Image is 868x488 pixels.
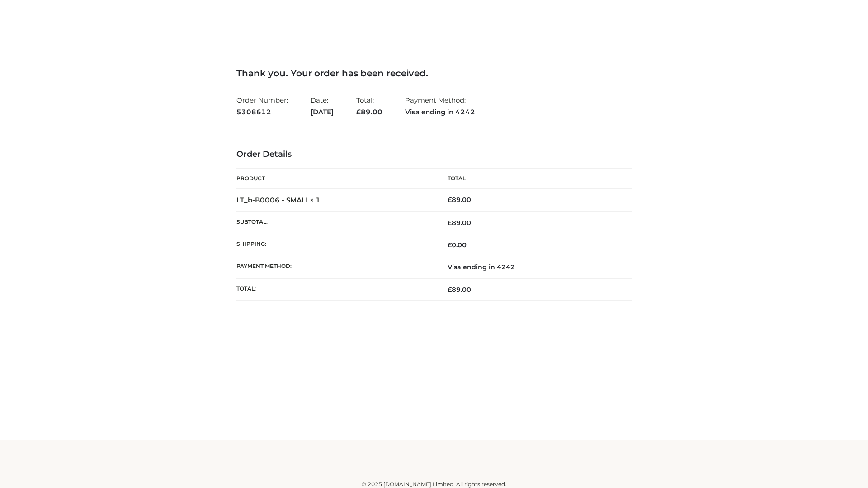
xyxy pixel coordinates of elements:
span: £ [448,219,452,227]
th: Total: [236,278,434,300]
li: Date: [311,92,334,120]
li: Payment Method: [405,92,475,120]
th: Subtotal: [236,211,434,234]
th: Product [236,169,434,189]
span: £ [356,108,361,116]
td: Visa ending in 4242 [434,256,632,278]
bdi: 0.00 [448,241,467,249]
th: Total [434,169,632,189]
h3: Thank you. Your order has been received. [236,68,632,79]
bdi: 89.00 [448,196,471,204]
li: Total: [356,92,382,120]
strong: LT_b-B0006 - SMALL [236,196,321,204]
strong: [DATE] [311,106,334,118]
th: Shipping: [236,234,434,256]
th: Payment method: [236,256,434,278]
span: £ [448,241,452,249]
strong: 5308612 [236,106,288,118]
span: £ [448,196,452,204]
span: 89.00 [448,286,471,294]
span: 89.00 [448,219,471,227]
li: Order Number: [236,92,288,120]
span: £ [448,286,452,294]
h3: Order Details [236,150,632,160]
span: 89.00 [356,108,382,116]
strong: Visa ending in 4242 [405,106,475,118]
strong: × 1 [310,196,321,204]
